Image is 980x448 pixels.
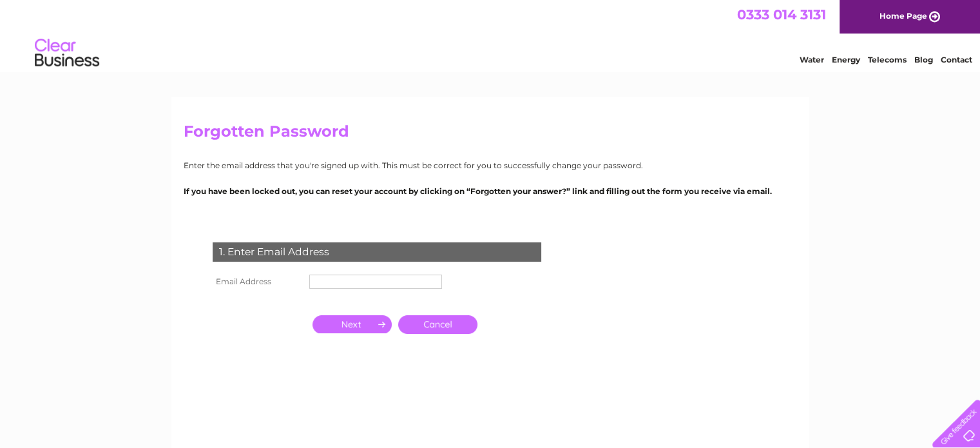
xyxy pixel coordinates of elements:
[868,55,907,64] a: Telecoms
[184,185,797,197] p: If you have been locked out, you can reset your account by clicking on “Forgotten your answer?” l...
[800,55,824,64] a: Water
[941,55,972,64] a: Contact
[186,7,795,63] div: Clear Business is a trading name of Verastar Limited (registered in [GEOGRAPHIC_DATA] No. 3667643...
[737,6,826,23] a: 0333 014 3131
[209,271,306,292] th: Email Address
[213,242,541,262] div: 1. Enter Email Address
[398,315,477,334] a: Cancel
[34,34,100,73] img: logo.png
[832,55,860,64] a: Energy
[914,55,933,64] a: Blog
[184,122,797,147] h2: Forgotten Password
[184,159,797,171] p: Enter the email address that you're signed up with. This must be correct for you to successfully ...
